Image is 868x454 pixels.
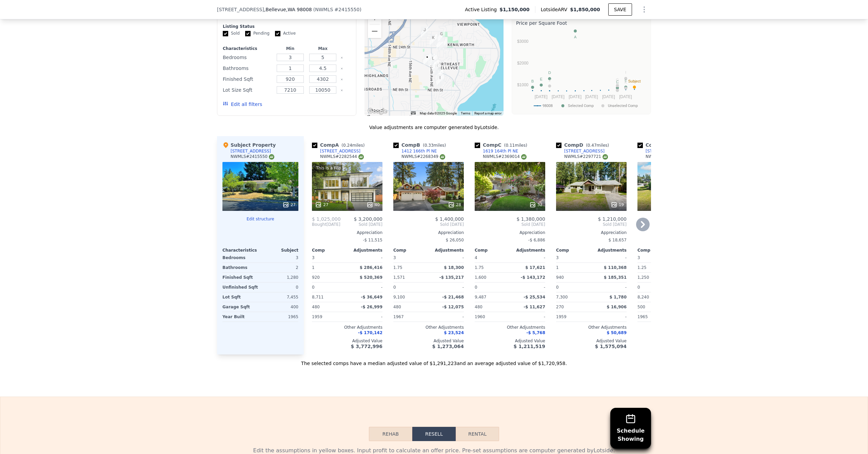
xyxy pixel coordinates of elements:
[556,230,627,235] div: Appreciation
[222,302,259,312] div: Garage Sqft
[312,142,367,148] div: Comp A
[412,427,456,441] button: Resell
[262,253,298,262] div: 3
[286,7,312,12] span: , WA 98008
[475,230,545,235] div: Appreciation
[217,355,651,367] div: The selected comps have a median adjusted value of $1,291,223 and an average adjusted value of $1...
[556,295,568,299] span: 7,300
[401,154,445,160] div: NWMLS # 2268349
[308,46,338,51] div: Max
[475,222,545,227] span: Sold [DATE]
[556,148,605,154] a: [STREET_ADDRESS]
[438,31,445,42] div: 2609 168th Pl NE
[524,305,545,309] span: -$ 11,627
[501,143,530,148] span: ( miles)
[223,31,240,36] label: Sold
[637,142,690,148] div: Comp E
[349,312,382,322] div: -
[312,305,320,309] span: 480
[312,255,315,260] span: 3
[444,330,464,335] span: $ 23,524
[262,292,298,302] div: 7,455
[366,107,389,116] img: Google
[222,292,259,302] div: Lot Sqft
[604,265,627,270] span: $ 110,368
[312,216,341,222] span: $ 1,025,000
[275,31,296,36] label: Active
[444,265,464,270] span: $ 18,300
[393,325,464,330] div: Other Adjustments
[593,312,627,322] div: -
[595,344,627,349] span: $ 1,575,094
[593,283,627,292] div: -
[556,338,627,344] div: Adjusted Value
[442,295,464,299] span: -$ 21,468
[223,101,262,108] button: Edit all filters
[585,94,598,99] text: [DATE]
[429,55,437,67] div: 1604 164th Pl NE
[637,305,645,309] span: 500
[393,222,464,227] span: Sold [DATE]
[312,248,347,253] div: Comp
[521,154,527,160] img: NWMLS Logo
[616,78,619,82] text: G
[556,263,590,272] div: 1
[446,238,464,242] span: $ 26,050
[340,78,343,81] button: Clear
[517,83,529,87] text: $1000
[528,238,545,242] span: -$ 6,886
[461,111,470,115] a: Terms (opens in new tab)
[564,148,605,154] div: [STREET_ADDRESS]
[637,263,671,272] div: 1.25
[436,69,443,81] div: 16672 NE 12th St
[262,302,298,312] div: 400
[475,338,545,344] div: Adjusted Value
[625,70,626,74] text: I
[367,201,380,208] div: 40
[556,248,591,253] div: Comp
[637,312,671,322] div: 1965
[315,201,328,208] div: 27
[628,79,641,83] text: Subject
[312,222,340,227] div: [DATE]
[556,142,612,148] div: Comp D
[540,77,542,81] text: E
[425,143,434,148] span: 0.33
[360,275,382,280] span: $ 520,369
[420,111,457,115] span: Map data ©2025 Google
[363,238,382,242] span: -$ 11,515
[368,24,381,38] button: Zoom out
[510,248,545,253] div: Adjustments
[439,39,447,51] div: 16753 NE 23rd Pl
[366,107,389,116] a: Open this area in Google Maps (opens a new window)
[556,285,559,290] span: 0
[223,85,273,95] div: Lot Size Sqft
[393,148,437,154] a: 1412 166th Pl NE
[340,56,343,59] button: Clear
[603,154,608,160] img: NWMLS Logo
[574,35,577,39] text: A
[393,263,427,272] div: 1.75
[610,408,651,449] button: ScheduleShowing
[593,253,627,262] div: -
[516,18,647,28] div: Price per Square Foot
[222,283,259,292] div: Unfinished Sqft
[591,248,627,253] div: Adjustments
[312,148,360,154] a: [STREET_ADDRESS]
[347,248,382,253] div: Adjustments
[312,295,323,299] span: 8,711
[222,248,260,253] div: Characteristics
[430,283,464,292] div: -
[548,71,551,75] text: D
[264,6,312,13] span: , Bellevue
[570,7,600,12] span: $1,850,000
[433,62,440,74] div: 1429 166th Pl NE
[516,28,647,113] svg: A chart.
[369,427,412,441] button: Rehab
[556,222,627,227] span: Sold [DATE]
[315,7,333,12] span: NWMLS
[517,39,529,44] text: $3000
[535,94,548,99] text: [DATE]
[637,230,708,235] div: Appreciation
[465,6,499,13] span: Active Listing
